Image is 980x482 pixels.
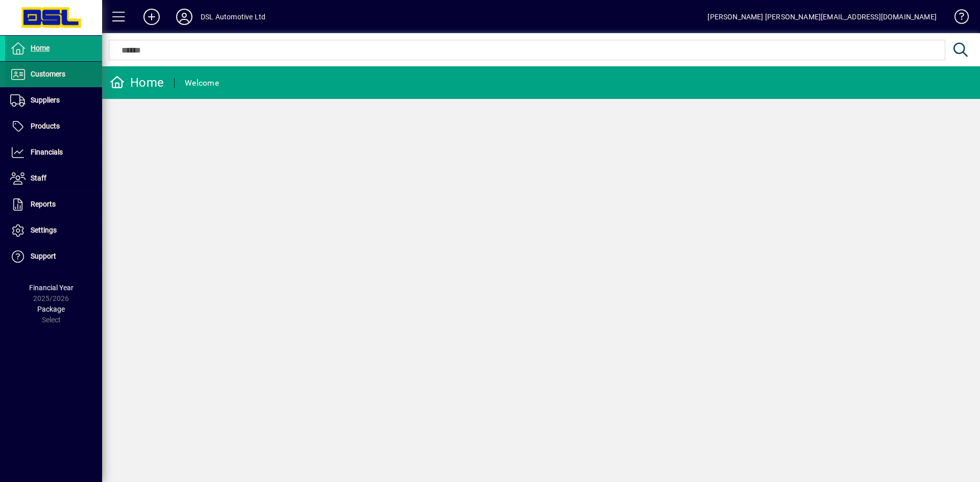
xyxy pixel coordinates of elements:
[31,122,60,130] span: Products
[707,9,937,25] div: [PERSON_NAME] [PERSON_NAME][EMAIL_ADDRESS][DOMAIN_NAME]
[31,226,57,234] span: Settings
[5,244,102,269] a: Support
[5,140,102,165] a: Financials
[31,174,46,182] span: Staff
[31,200,56,208] span: Reports
[5,192,102,217] a: Reports
[110,74,164,91] div: Home
[5,218,102,243] a: Settings
[5,88,102,113] a: Suppliers
[29,284,73,292] span: Financial Year
[168,8,201,26] button: Profile
[5,114,102,139] a: Products
[135,8,168,26] button: Add
[31,96,60,104] span: Suppliers
[31,252,56,260] span: Support
[37,305,65,313] span: Package
[5,166,102,191] a: Staff
[31,148,63,156] span: Financials
[31,44,50,52] span: Home
[31,70,65,78] span: Customers
[5,62,102,87] a: Customers
[185,75,219,91] div: Welcome
[947,2,967,35] a: Knowledge Base
[201,9,265,25] div: DSL Automotive Ltd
